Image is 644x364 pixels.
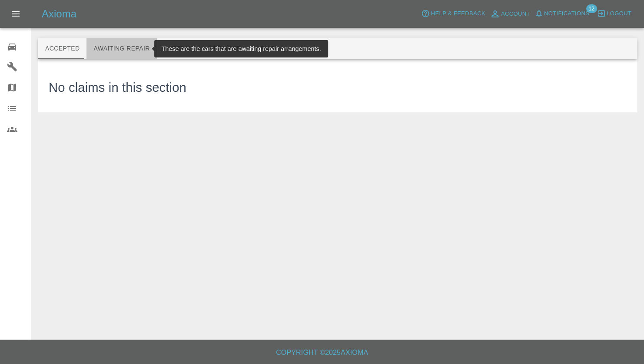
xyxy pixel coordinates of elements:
span: Notifications [544,9,589,19]
button: Logout [595,7,634,20]
span: Help & Feedback [431,9,485,19]
span: Logout [607,9,631,19]
h6: Copyright © 2025 Axioma [7,347,637,359]
button: Awaiting Repair [86,38,156,59]
button: Help & Feedback [419,7,487,20]
button: Open drawer [5,3,26,24]
button: In Repair [157,38,202,59]
a: Account [488,7,532,21]
span: 12 [586,4,597,13]
button: Accepted [38,38,86,59]
h5: Axioma [42,7,76,21]
button: Paid [248,38,287,59]
button: Notifications [532,7,591,20]
h3: No claims in this section [49,78,186,98]
span: Account [501,9,530,19]
button: Repaired [202,38,248,59]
